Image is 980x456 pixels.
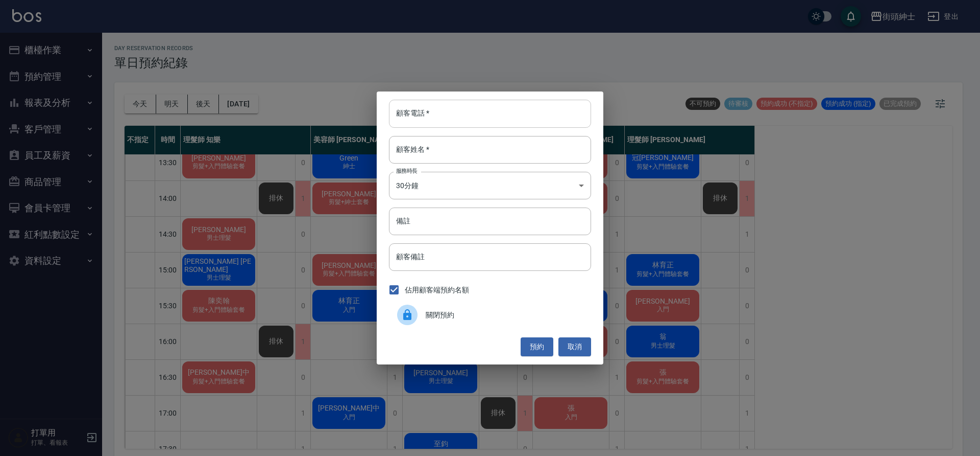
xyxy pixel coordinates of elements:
[396,167,418,175] label: 服務時長
[389,301,591,329] div: 關閉預約
[426,310,583,321] span: 關閉預約
[558,337,591,356] button: 取消
[405,285,469,295] span: 佔用顧客端預約名額
[389,172,591,199] div: 30分鐘
[521,337,553,356] button: 預約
